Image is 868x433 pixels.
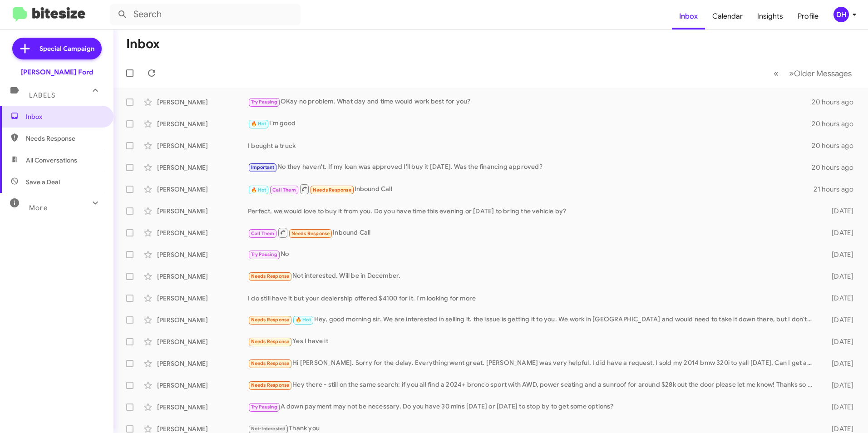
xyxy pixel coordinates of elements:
[248,141,812,150] div: I bought a truck
[157,163,248,172] div: [PERSON_NAME]
[248,336,817,347] div: Yes I have it
[672,3,705,30] a: Inbox
[251,187,266,193] span: 🔥 Hot
[251,360,290,366] span: Needs Response
[248,207,817,216] div: Perfect, we would love to buy it from you. Do you have time this evening or [DATE] to bring the v...
[248,183,814,195] div: Inbound Call
[251,382,290,388] span: Needs Response
[812,119,861,128] div: 20 hours ago
[248,315,817,325] div: Hey, good morning sir. We are interested in selling it. the issue is getting it to you. We work i...
[110,4,301,25] input: Search
[313,187,351,193] span: Needs Response
[812,141,861,150] div: 20 hours ago
[248,162,812,172] div: No they haven't. If my loan was approved I'll buy it [DATE]. Was the financing approved?
[157,337,248,346] div: [PERSON_NAME]
[157,119,248,128] div: [PERSON_NAME]
[251,426,286,432] span: Not-Interested
[248,249,817,260] div: No
[817,337,861,346] div: [DATE]
[251,231,275,236] span: Call Them
[817,315,861,325] div: [DATE]
[248,380,817,390] div: Hey there - still on the same search: if you all find a 2024+ bronco sport with AWD, power seatin...
[157,207,248,216] div: [PERSON_NAME]
[817,250,861,259] div: [DATE]
[794,69,852,79] span: Older Messages
[248,294,817,303] div: I do still have it but your dealership offered $4100 for it. I'm looking for more
[26,177,60,187] span: Save a Deal
[21,68,93,77] div: [PERSON_NAME] Ford
[248,271,817,281] div: Not interested. Will be in December.
[817,228,861,237] div: [DATE]
[248,402,817,412] div: A down payment may not be necessary. Do you have 30 mins [DATE] or [DATE] to stop by to get some ...
[157,250,248,259] div: [PERSON_NAME]
[817,381,861,390] div: [DATE]
[817,359,861,368] div: [DATE]
[251,273,290,279] span: Needs Response
[157,315,248,325] div: [PERSON_NAME]
[812,98,861,107] div: 20 hours ago
[251,339,290,344] span: Needs Response
[248,227,817,238] div: Inbound Call
[769,64,857,83] nav: Page navigation example
[251,404,277,410] span: Try Pausing
[157,98,248,107] div: [PERSON_NAME]
[39,44,94,53] span: Special Campaign
[157,359,248,368] div: [PERSON_NAME]
[768,64,784,83] button: Previous
[251,317,290,323] span: Needs Response
[157,403,248,412] div: [PERSON_NAME]
[750,3,790,30] a: Insights
[157,185,248,194] div: [PERSON_NAME]
[126,37,160,51] h1: Inbox
[817,272,861,281] div: [DATE]
[157,228,248,237] div: [PERSON_NAME]
[817,294,861,303] div: [DATE]
[291,231,330,236] span: Needs Response
[248,97,812,107] div: OKay no problem. What day and time would work best for you?
[790,3,826,30] a: Profile
[157,381,248,390] div: [PERSON_NAME]
[251,99,277,105] span: Try Pausing
[272,187,296,193] span: Call Them
[814,185,861,194] div: 21 hours ago
[157,294,248,303] div: [PERSON_NAME]
[29,204,48,212] span: More
[248,358,817,369] div: Hi [PERSON_NAME]. Sorry for the delay. Everything went great. [PERSON_NAME] was very helpful. I d...
[29,91,55,99] span: Labels
[251,251,277,257] span: Try Pausing
[26,112,103,121] span: Inbox
[26,134,103,143] span: Needs Response
[157,141,248,150] div: [PERSON_NAME]
[784,64,857,83] button: Next
[251,164,275,170] span: Important
[26,156,77,165] span: All Conversations
[812,163,861,172] div: 20 hours ago
[248,118,812,129] div: I'm good
[774,68,779,79] span: «
[817,207,861,216] div: [DATE]
[817,403,861,412] div: [DATE]
[789,68,794,79] span: »
[705,3,750,30] a: Calendar
[251,121,266,127] span: 🔥 Hot
[296,317,311,323] span: 🔥 Hot
[12,38,102,59] a: Special Campaign
[833,7,849,22] div: DH
[157,272,248,281] div: [PERSON_NAME]
[826,7,858,22] button: DH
